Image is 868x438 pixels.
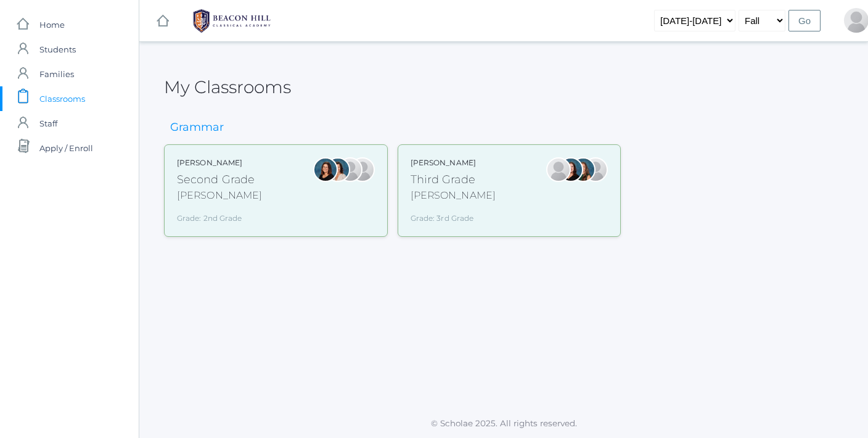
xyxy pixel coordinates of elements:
div: Grade: 3rd Grade [411,208,496,224]
p: © Scholae 2025. All rights reserved. [139,417,868,429]
div: [PERSON_NAME] [177,188,262,203]
div: Second Grade [177,171,262,188]
div: Lori Webster [546,157,571,182]
span: Students [39,37,76,62]
div: Sarah Armstrong [338,157,362,182]
div: Grade: 2nd Grade [177,208,262,224]
div: [PERSON_NAME] [177,157,262,168]
div: Juliana Fowler [583,157,608,182]
div: Third Grade [411,171,496,188]
img: 1_BHCALogos-05.png [186,6,278,36]
div: Courtney Nicholls [350,157,375,182]
h2: My Classrooms [164,78,291,97]
span: Home [39,12,65,37]
div: Katie Watters [559,157,583,182]
div: [PERSON_NAME] [411,188,496,203]
span: Families [39,62,74,86]
span: Classrooms [39,86,85,111]
div: Emily Balli [313,157,338,182]
span: Apply / Enroll [39,136,93,160]
input: Go [788,10,821,31]
span: Staff [39,111,57,136]
div: Cari Burke [325,157,350,182]
h3: Grammar [164,122,230,134]
div: Andrea Deutsch [571,157,596,182]
div: [PERSON_NAME] [411,157,496,168]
